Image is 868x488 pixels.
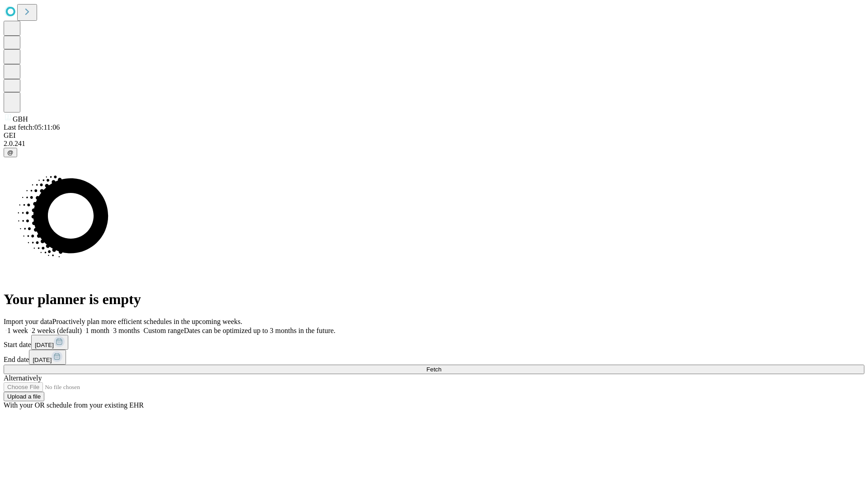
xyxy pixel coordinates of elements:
[4,365,864,374] button: Fetch
[4,374,42,382] span: Alternatively
[7,149,14,156] span: @
[143,327,184,334] span: Custom range
[32,327,82,334] span: 2 weeks (default)
[7,327,28,334] span: 1 week
[4,140,864,148] div: 2.0.241
[31,335,68,350] button: [DATE]
[4,335,864,350] div: Start date
[13,115,28,123] span: GBH
[52,318,242,325] span: Proactively plan more efficient schedules in the upcoming weeks.
[35,342,54,348] span: [DATE]
[184,327,335,334] span: Dates can be optimized up to 3 months in the future.
[4,392,44,401] button: Upload a file
[4,148,17,157] button: @
[85,327,109,334] span: 1 month
[29,350,66,365] button: [DATE]
[4,123,60,131] span: Last fetch: 05:11:06
[4,401,144,409] span: With your OR schedule from your existing EHR
[4,131,864,140] div: GEI
[426,366,441,373] span: Fetch
[4,350,864,365] div: End date
[33,357,52,363] span: [DATE]
[4,318,52,325] span: Import your data
[4,291,864,308] h1: Your planner is empty
[113,327,140,334] span: 3 months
